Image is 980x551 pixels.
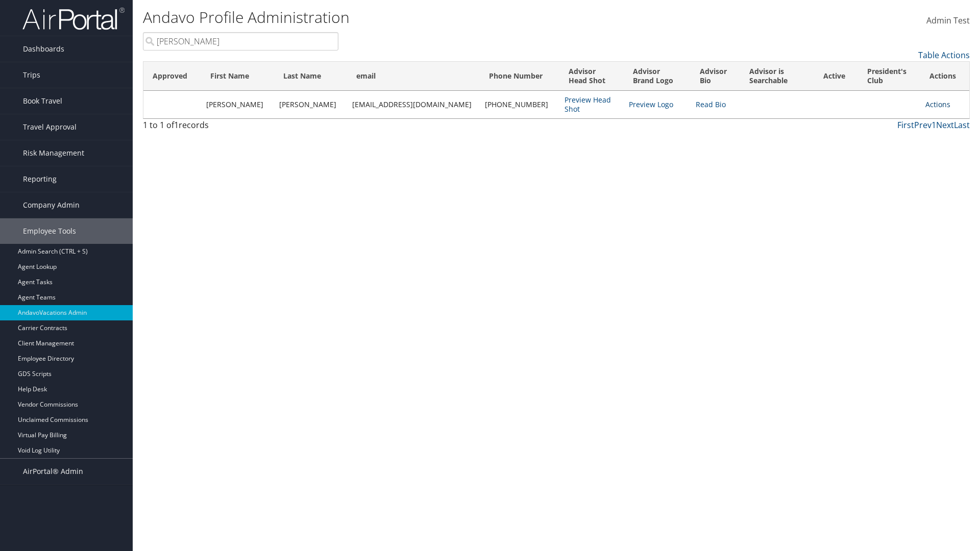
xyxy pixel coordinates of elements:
[174,119,179,131] span: 1
[23,166,57,192] span: Reporting
[347,62,479,91] th: email: activate to sort column ascending
[347,91,479,118] td: [EMAIL_ADDRESS][DOMAIN_NAME]
[143,32,338,51] input: Search
[23,218,76,244] span: Employee Tools
[932,119,936,131] a: 1
[23,140,84,166] span: Risk Management
[926,15,970,26] span: Admin Test
[143,7,694,28] h1: Andavo Profile Administration
[23,114,77,140] span: Travel Approval
[629,99,673,109] a: Preview Logo
[23,459,83,484] span: AirPortal® Admin
[143,62,201,91] th: Approved: activate to sort column ascending
[897,119,914,131] a: First
[740,62,814,91] th: Advisor is Searchable: activate to sort column ascending
[858,62,921,91] th: President's Club: activate to sort column ascending
[201,62,274,91] th: First Name: activate to sort column ascending
[696,99,726,109] a: Read Bio
[274,62,347,91] th: Last Name: activate to sort column ascending
[274,91,347,118] td: [PERSON_NAME]
[920,62,969,91] th: Actions
[565,95,611,114] a: Preview Head Shot
[954,119,970,131] a: Last
[23,36,64,62] span: Dashboards
[22,7,125,31] img: airportal-logo.png
[918,49,970,61] a: Table Actions
[23,192,80,218] span: Company Admin
[23,62,40,88] span: Trips
[480,91,559,118] td: [PHONE_NUMBER]
[926,5,970,37] a: Admin Test
[23,88,62,114] span: Book Travel
[925,99,950,109] a: Actions
[559,62,624,91] th: Advisor Head Shot: activate to sort column ascending
[936,119,954,131] a: Next
[624,62,691,91] th: Advisor Brand Logo: activate to sort column ascending
[143,119,338,136] div: 1 to 1 of records
[480,62,559,91] th: Phone Number: activate to sort column ascending
[201,91,274,118] td: [PERSON_NAME]
[691,62,740,91] th: Advisor Bio: activate to sort column ascending
[914,119,932,131] a: Prev
[814,62,858,91] th: Active: activate to sort column ascending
